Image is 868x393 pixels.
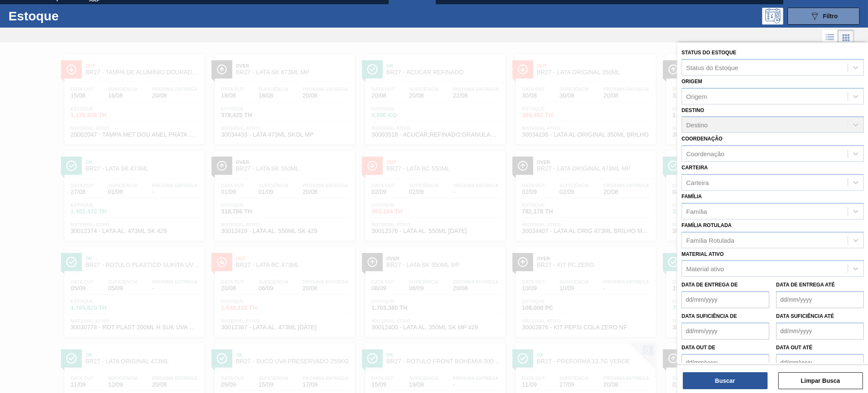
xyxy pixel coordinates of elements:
div: Família [686,208,707,215]
div: Material ativo [686,265,724,272]
label: Data de Entrega até [776,282,835,288]
h1: Estoque [8,11,136,21]
label: Família Rotulada [682,222,732,228]
div: Carteira [686,179,709,186]
input: dd/mm/yyyy [682,354,769,371]
div: Visão em Cards [838,30,854,46]
label: Data suficiência de [682,313,737,319]
input: dd/mm/yyyy [776,354,864,371]
label: Família [682,194,702,199]
label: Data de Entrega de [682,282,738,288]
label: Carteira [682,165,708,171]
div: Coordenação [686,150,724,157]
label: Material ativo [682,251,724,257]
label: Destino [682,107,704,113]
span: Filtro [823,13,838,20]
div: Status do Estoque [686,64,738,71]
div: Pogramando: nenhum usuário selecionado [762,8,783,25]
input: dd/mm/yyyy [682,291,769,308]
label: Data suficiência até [776,313,834,319]
input: dd/mm/yyyy [776,291,864,308]
label: Status do Estoque [682,50,736,56]
label: Data out até [776,345,812,351]
div: Origem [686,93,707,100]
div: Visão em Lista [822,30,838,46]
label: Coordenação [682,136,723,142]
label: Origem [682,79,702,84]
button: Filtro [787,8,860,25]
div: Família Rotulada [686,236,734,244]
label: Data out de [682,345,715,351]
input: dd/mm/yyyy [776,323,864,340]
input: dd/mm/yyyy [682,323,769,340]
